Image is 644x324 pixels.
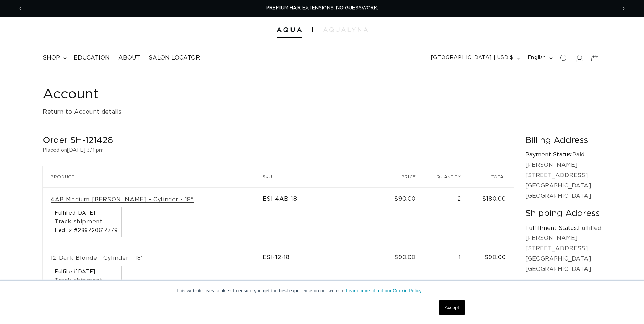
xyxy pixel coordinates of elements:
span: Salon Locator [149,54,200,62]
summary: Search [556,50,571,66]
td: ESI-12-18 [263,246,383,305]
td: $180.00 [469,187,514,246]
a: Learn more about our Cookie Policy. [346,288,423,293]
a: Salon Locator [144,50,204,66]
th: Total [469,166,514,187]
h2: Shipping Address [525,208,601,219]
a: Track shipment [55,277,102,284]
span: English [527,54,546,62]
a: 4AB Medium [PERSON_NAME] - Cylinder - 18" [51,196,194,204]
h1: Account [43,86,601,103]
time: [DATE] 3:11 pm [67,148,104,153]
th: Price [383,166,424,187]
p: Paid [525,150,601,160]
th: SKU [263,166,383,187]
a: Track shipment [55,218,102,226]
th: Product [43,166,263,187]
span: Education [74,54,110,62]
p: This website uses cookies to ensure you get the best experience on our website. [177,288,468,294]
p: [PERSON_NAME] [STREET_ADDRESS] [GEOGRAPHIC_DATA] [GEOGRAPHIC_DATA] [525,160,601,201]
summary: shop [38,50,69,66]
time: [DATE] [76,269,96,274]
span: Fulfilled [55,269,118,274]
span: $90.00 [394,254,416,260]
td: ESI-4AB-18 [263,187,383,246]
img: aqualyna.com [323,27,368,32]
p: Placed on [43,146,514,155]
span: Fulfilled [55,211,118,216]
p: [PERSON_NAME] [STREET_ADDRESS] [GEOGRAPHIC_DATA] [GEOGRAPHIC_DATA] [525,233,601,274]
td: 1 [424,246,469,305]
span: [GEOGRAPHIC_DATA] | USD $ [431,54,514,62]
span: PREMIUM HAIR EXTENSIONS. NO GUESSWORK. [266,6,378,10]
button: Previous announcement [12,2,28,15]
p: Fulfilled [525,223,601,233]
h2: Order SH-121428 [43,135,514,146]
button: English [523,51,556,65]
time: [DATE] [76,211,96,216]
span: shop [43,54,60,62]
strong: Payment Status: [525,152,572,158]
button: Next announcement [616,2,632,15]
a: Return to Account details [43,107,122,117]
strong: Fulfillment Status: [525,225,578,231]
a: Accept [439,300,465,315]
a: 12 Dark Blonde - Cylinder - 18" [51,254,144,262]
h2: Billing Address [525,135,601,146]
img: Aqua Hair Extensions [277,27,302,32]
span: FedEx #289720617779 [55,228,118,233]
td: 2 [424,187,469,246]
span: About [118,54,140,62]
span: $90.00 [394,196,416,202]
th: Quantity [424,166,469,187]
td: $90.00 [469,246,514,305]
a: Education [69,50,114,66]
button: [GEOGRAPHIC_DATA] | USD $ [427,51,523,65]
a: About [114,50,144,66]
